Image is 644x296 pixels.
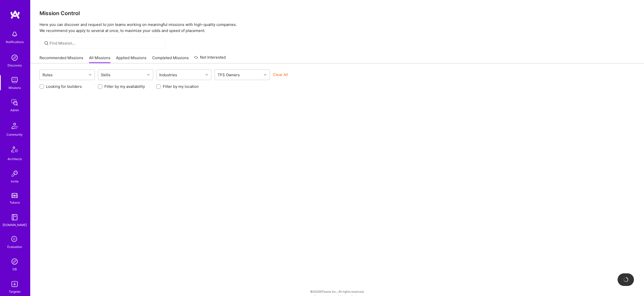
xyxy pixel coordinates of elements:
h3: Mission Control [39,10,635,16]
a: Completed Missions [152,55,189,63]
div: Roles [41,71,54,79]
button: Clear All [273,72,288,77]
img: bell [10,29,20,39]
div: Notifications [6,39,24,45]
div: Invite [11,179,19,184]
a: Recommended Missions [39,55,83,63]
img: discovery [10,53,20,63]
label: Filter by my location [163,84,199,89]
input: Find Mission... [50,41,162,46]
i: icon Chevron [264,73,266,76]
div: Admin [10,107,19,113]
i: icon Chevron [89,73,91,76]
div: Missions [9,85,21,90]
div: Community [7,132,23,137]
img: Architects [9,144,21,156]
i: icon SearchGrey [44,40,49,46]
img: guide book [10,212,20,222]
img: Community [9,120,21,132]
i: icon Chevron [206,73,208,76]
img: Skill Targeter [10,279,20,289]
div: Evaluation [7,244,22,249]
div: TFS Owners [216,71,241,79]
p: Here you can discover and request to join teams working on meaningful missions with high-quality ... [39,22,635,34]
i: icon Chevron [147,73,150,76]
div: DB [13,267,17,272]
img: Admin Search [10,256,20,267]
img: teamwork [10,75,20,85]
img: loading [622,276,629,283]
a: Applied Missions [116,55,146,63]
img: tokens [12,193,18,198]
img: admin teamwork [10,97,20,107]
div: Targeter [9,289,21,294]
div: Skills [100,71,112,79]
a: Not Interested [194,54,226,63]
i: icon SelectionTeam [10,235,19,244]
div: [DOMAIN_NAME] [3,222,27,228]
div: Discovery [8,63,22,68]
label: Filter by my availability [104,84,145,89]
label: Looking for builders [46,84,82,89]
div: Architects [8,156,22,162]
img: logo [10,10,20,19]
div: Tokens [10,200,20,205]
img: Invite [10,169,20,179]
a: All Missions [89,55,110,63]
div: Industries [158,71,178,79]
